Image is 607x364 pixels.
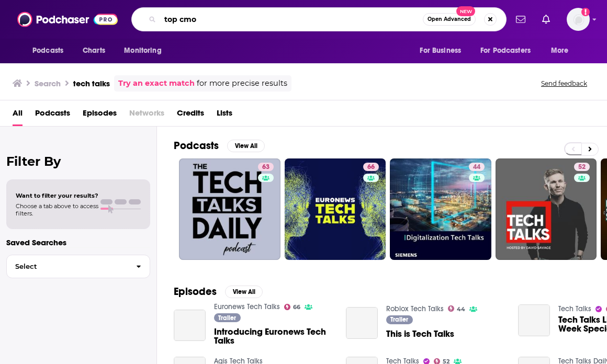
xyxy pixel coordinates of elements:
a: 52 [574,163,590,171]
span: Choose a tab above to access filters. [16,202,98,217]
a: 52 [496,158,597,260]
a: 44 [469,163,485,171]
a: 66 [284,304,301,310]
a: 44 [448,305,466,312]
a: Euronews Tech Talks [214,302,280,311]
a: Tech Talks [558,304,591,313]
input: Search podcasts, credits, & more... [160,11,423,28]
a: Show notifications dropdown [538,10,554,28]
span: 52 [578,162,586,173]
a: 63 [258,163,274,171]
h2: Podcasts [174,139,219,152]
a: This is Tech Talks [346,307,378,339]
a: PodcastsView All [174,139,265,152]
span: for more precise results [197,77,287,89]
button: open menu [25,41,77,61]
a: Charts [76,41,111,61]
button: View All [225,286,263,298]
a: Introducing Euronews Tech Talks [174,310,206,342]
span: 66 [293,305,300,310]
span: Open Advanced [428,17,471,22]
a: Podcasts [35,105,70,126]
span: Podcasts [32,43,63,58]
div: Search podcasts, credits, & more... [131,7,507,31]
a: Credits [177,105,204,126]
a: EpisodesView All [174,285,263,298]
span: More [551,43,569,58]
button: Show profile menu [567,8,590,31]
span: 52 [443,359,449,364]
span: Networks [129,105,164,126]
a: Lists [217,105,232,126]
span: 66 [367,162,375,173]
span: Select [7,263,128,270]
a: Episodes [83,105,117,126]
span: 44 [473,162,480,173]
p: Saved Searches [6,237,150,247]
span: Trailer [390,316,408,323]
a: This is Tech Talks [386,329,454,338]
h2: Filter By [6,154,150,169]
a: 66 [285,158,386,260]
span: Monitoring [124,43,161,58]
span: For Podcasters [480,43,531,58]
span: Want to filter your results? [16,192,98,199]
span: Logged in as HWrepandcomms [567,8,590,31]
button: View All [227,140,265,152]
span: For Business [420,43,461,58]
img: Podchaser - Follow, Share and Rate Podcasts [17,9,118,29]
span: Charts [83,43,105,58]
button: open menu [412,41,474,61]
button: Open AdvancedNew [423,13,476,26]
a: 66 [363,163,379,171]
h3: Search [35,78,61,88]
img: User Profile [567,8,590,31]
a: Roblox Tech Talks [386,304,444,313]
a: Show notifications dropdown [512,10,530,28]
span: Trailer [218,315,236,321]
svg: Add a profile image [581,8,590,16]
button: open menu [117,41,175,61]
h3: tech talks [73,78,110,88]
a: Introducing Euronews Tech Talks [214,327,333,345]
a: 63 [179,158,280,260]
a: All [13,105,23,126]
button: Send feedback [538,79,590,88]
span: 63 [262,162,269,173]
button: open menu [544,41,582,61]
span: 44 [457,307,465,312]
button: open menu [474,41,546,61]
button: Select [6,255,150,278]
span: New [456,6,475,16]
a: Tech Talks Live! London Tech Week Special [518,304,550,336]
h2: Episodes [174,285,217,298]
a: Try an exact match [118,77,195,89]
a: 44 [390,158,491,260]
